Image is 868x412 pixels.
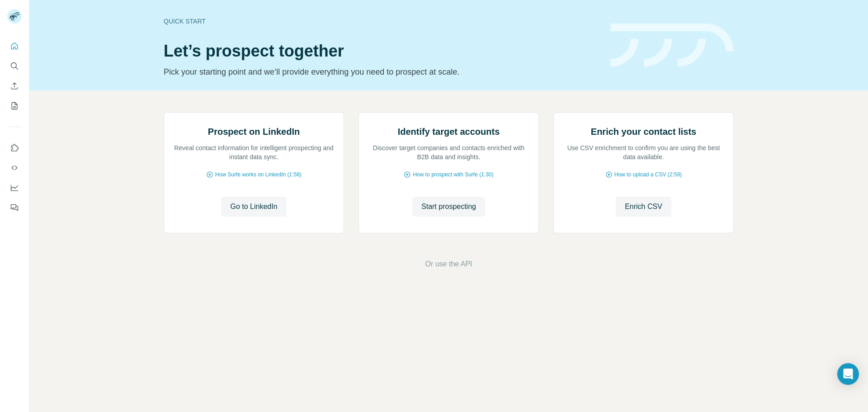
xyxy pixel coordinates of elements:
button: Feedback [7,199,22,216]
span: How Surfe works on LinkedIn (1:58) [215,170,302,179]
h2: Identify target accounts [398,125,500,138]
button: Use Surfe on LinkedIn [7,140,22,156]
h2: Prospect on LinkedIn [208,125,300,138]
button: Search [7,58,22,74]
span: How to upload a CSV (2:59) [614,170,682,179]
p: Reveal contact information for intelligent prospecting and instant data sync. [173,143,335,161]
p: Pick your starting point and we’ll provide everything you need to prospect at scale. [164,66,599,78]
button: Go to LinkedIn [221,197,286,217]
span: Go to LinkedIn [230,201,277,212]
button: Use Surfe API [7,160,22,176]
div: Quick start [164,17,599,26]
span: How to prospect with Surfe (1:30) [413,170,493,179]
span: Start prospecting [421,201,476,212]
button: Enrich CSV [616,197,671,217]
img: banner [610,24,734,67]
button: Dashboard [7,180,22,196]
p: Discover target companies and contacts enriched with B2B data and insights. [368,143,529,161]
h1: Let’s prospect together [164,42,599,60]
p: Use CSV enrichment to confirm you are using the best data available. [563,143,724,161]
div: Open Intercom Messenger [837,363,859,385]
button: Quick start [7,38,22,54]
button: My lists [7,98,22,114]
button: Or use the API [425,259,472,270]
button: Start prospecting [412,197,485,217]
span: Enrich CSV [625,201,662,212]
h2: Enrich your contact lists [591,125,696,138]
button: Enrich CSV [7,78,22,94]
